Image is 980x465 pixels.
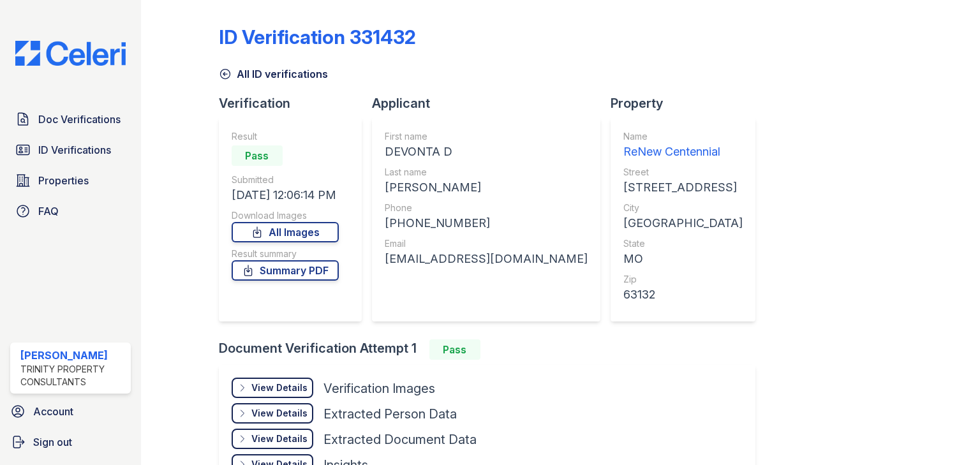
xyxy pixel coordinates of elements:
a: Sign out [5,429,136,455]
div: Verification [219,94,372,112]
div: [EMAIL_ADDRESS][DOMAIN_NAME] [385,250,588,268]
img: CE_Logo_Blue-a8612792a0a2168367f1c8372b55b34899dd931a85d93a1a3d3e32e68fde9ad4.png [5,41,136,66]
div: Document Verification Attempt 1 [219,339,766,360]
div: Pass [232,145,283,166]
div: Property [611,94,766,112]
span: Sign out [33,434,72,450]
div: [DATE] 12:06:14 PM [232,186,339,204]
div: MO [623,250,743,268]
div: Email [385,237,588,250]
a: All ID verifications [219,66,328,82]
div: ReNew Centennial [623,143,743,161]
div: View Details [251,432,308,445]
div: Zip [623,273,743,286]
div: [GEOGRAPHIC_DATA] [623,214,743,232]
div: View Details [251,381,308,394]
a: Summary PDF [232,260,339,281]
a: All Images [232,222,339,242]
div: City [623,202,743,214]
div: Name [623,130,743,143]
div: ID Verification 331432 [219,26,416,48]
div: First name [385,130,588,143]
a: Account [5,399,136,424]
div: [STREET_ADDRESS] [623,179,743,196]
div: [PERSON_NAME] [385,179,588,196]
div: [PERSON_NAME] [20,348,126,363]
a: FAQ [10,198,131,224]
div: Extracted Person Data [323,405,457,423]
div: Applicant [372,94,611,112]
div: Result [232,130,339,143]
div: Submitted [232,173,339,186]
div: Download Images [232,209,339,222]
div: Extracted Document Data [323,431,477,448]
div: Pass [429,339,480,360]
a: Doc Verifications [10,107,131,132]
a: Name ReNew Centennial [623,130,743,161]
div: Trinity Property Consultants [20,363,126,388]
div: Result summary [232,247,339,260]
div: Verification Images [323,380,435,397]
a: ID Verifications [10,137,131,163]
span: Properties [38,173,89,188]
iframe: chat widget [926,414,967,452]
div: Last name [385,166,588,179]
div: [PHONE_NUMBER] [385,214,588,232]
span: Account [33,404,73,419]
a: Properties [10,168,131,193]
div: Street [623,166,743,179]
span: FAQ [38,203,59,219]
div: State [623,237,743,250]
div: DEVONTA D [385,143,588,161]
span: ID Verifications [38,142,111,158]
div: Phone [385,202,588,214]
div: 63132 [623,286,743,304]
div: View Details [251,407,308,420]
span: Doc Verifications [38,112,121,127]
